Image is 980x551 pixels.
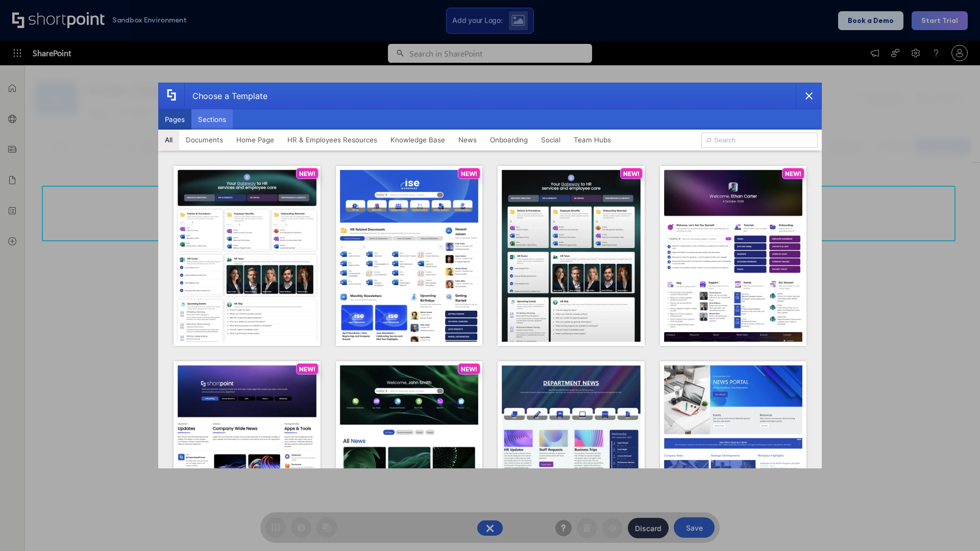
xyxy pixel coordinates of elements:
button: Home Page [230,130,281,150]
button: HR & Employees Resources [281,130,384,150]
button: Knowledge Base [384,130,452,150]
p: NEW! [623,170,640,178]
button: News [452,130,483,150]
button: Pages [158,109,191,130]
input: Search [701,133,818,148]
button: Onboarding [483,130,534,150]
div: Choose a Template [184,83,267,109]
button: Social [534,130,567,150]
p: NEW! [299,365,315,373]
p: NEW! [461,365,477,373]
button: Team Hubs [567,130,618,150]
button: All [158,130,179,150]
iframe: Chat Widget [929,502,980,551]
p: NEW! [785,170,801,178]
p: NEW! [461,170,477,178]
p: NEW! [299,170,315,178]
button: Sections [191,109,233,130]
button: Documents [179,130,230,150]
div: template selector [158,83,822,468]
